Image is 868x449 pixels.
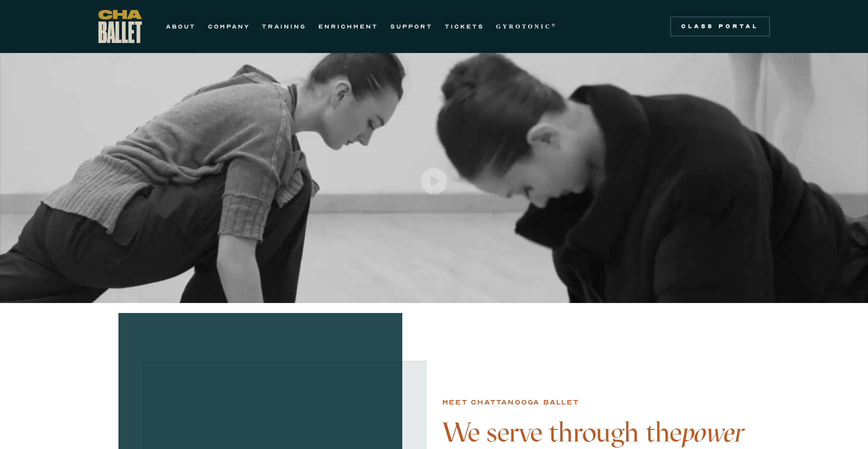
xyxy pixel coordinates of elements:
[445,20,484,32] a: TICKETS
[98,10,142,43] a: home
[318,20,378,32] a: ENRICHMENT
[390,20,433,32] a: SUPPORT
[262,20,306,32] a: TRAINING
[166,20,196,32] a: ABOUT
[676,22,764,30] div: Class Portal
[496,20,557,32] a: GYROTONIC®
[496,23,552,30] strong: GYROTONIC
[442,396,579,408] div: Meet chattanooga ballet
[208,20,250,32] a: COMPANY
[670,16,770,36] a: Class Portal
[552,22,557,27] sup: ®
